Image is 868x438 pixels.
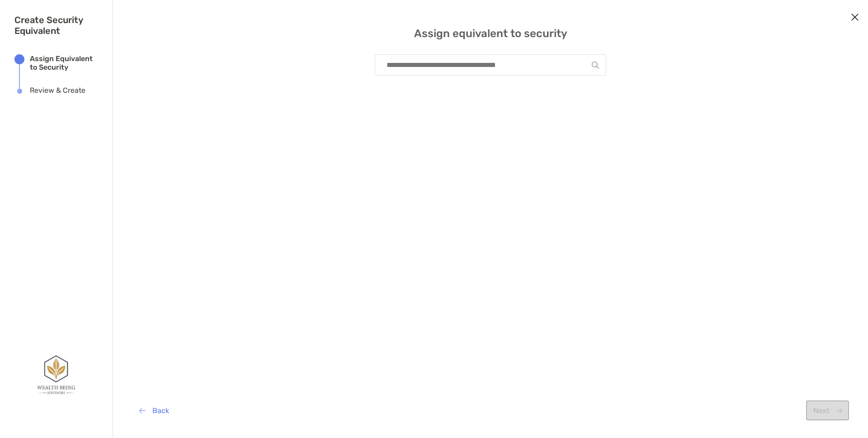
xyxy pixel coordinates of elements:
h2: Assign equivalent to security [414,27,567,40]
div: Assign Equivalent to Security [30,54,98,71]
img: Company Logo [23,342,90,409]
div: Review & Create [30,86,85,96]
button: Back [132,400,176,420]
h3: Create Security Equivalent [14,14,98,36]
button: Close modal [848,11,862,24]
img: Search Icon [592,62,599,69]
